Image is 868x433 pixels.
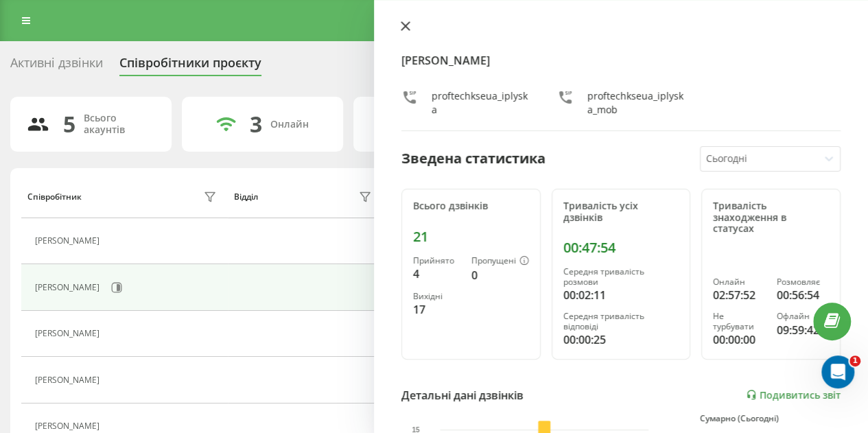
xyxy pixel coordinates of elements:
[413,301,460,318] div: 17
[35,236,103,246] div: [PERSON_NAME]
[777,277,829,287] div: Розмовляє
[119,56,261,77] div: Співробітники проєкту
[270,119,309,130] div: Онлайн
[401,148,546,169] div: Зведена статистика
[777,312,829,321] div: Офлайн
[413,229,529,245] div: 21
[713,331,765,348] div: 00:00:00
[413,200,529,212] div: Всього дзвінків
[413,256,460,266] div: Прийнято
[587,89,685,117] div: proftechkseua_iplyska_mob
[471,267,529,283] div: 0
[413,266,460,282] div: 4
[27,192,82,202] div: Співробітник
[10,56,103,77] div: Активні дзвінки
[432,89,530,117] div: proftechkseua_iplyska
[234,192,258,202] div: Відділ
[471,256,529,267] div: Пропущені
[563,331,679,348] div: 00:00:25
[35,375,103,385] div: [PERSON_NAME]
[777,322,829,338] div: 09:59:42
[563,312,679,331] div: Середня тривалість відповіді
[700,414,841,423] div: Сумарно (Сьогодні)
[250,111,262,137] div: 3
[84,113,155,136] div: Всього акаунтів
[713,200,829,235] div: Тривалість знаходження в статусах
[849,355,860,366] span: 1
[401,387,524,403] div: Детальні дані дзвінків
[413,292,460,301] div: Вихідні
[63,111,75,137] div: 5
[35,329,103,338] div: [PERSON_NAME]
[563,200,679,224] div: Тривалість усіх дзвінків
[35,283,103,292] div: [PERSON_NAME]
[713,312,765,331] div: Не турбувати
[401,52,841,69] h4: [PERSON_NAME]
[563,287,679,303] div: 00:02:11
[35,421,103,431] div: [PERSON_NAME]
[563,239,679,256] div: 00:47:54
[746,389,841,401] a: Подивитись звіт
[713,277,765,287] div: Онлайн
[713,287,765,303] div: 02:57:52
[563,267,679,287] div: Середня тривалість розмови
[821,355,854,388] iframe: Intercom live chat
[777,287,829,303] div: 00:56:54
